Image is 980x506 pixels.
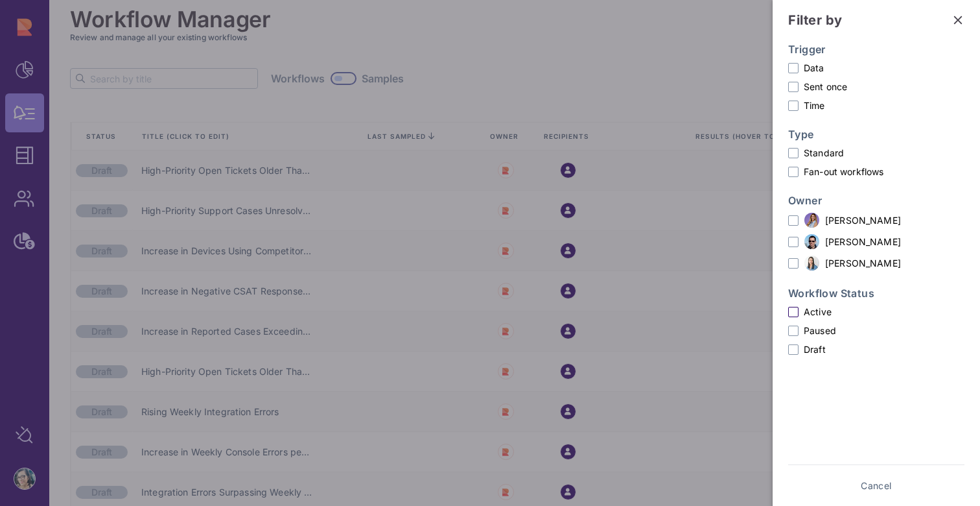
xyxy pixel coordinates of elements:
[788,10,843,30] h1: Filter by
[788,80,964,93] label: Sent once
[788,234,964,250] label: [PERSON_NAME]
[804,213,819,228] img: 8988563339665_5a12f1d3e1fcf310ea11_32.png
[788,287,964,300] h2: Workflow Status
[861,479,891,492] span: Cancel
[804,234,819,249] img: 8441415745170_3770f3e5d43dcaec3d77_32.jpg
[788,324,964,337] label: Paused
[788,43,964,56] h2: Trigger
[804,256,819,271] img: 8525803544391_e4bc78f9dfe39fb1ff36_32.jpg
[788,146,964,160] label: Standard
[788,255,964,271] label: [PERSON_NAME]
[788,212,964,228] label: [PERSON_NAME]
[788,99,964,112] label: Time
[788,61,964,75] label: Data
[788,165,964,178] label: Fan-out workflows
[788,128,964,141] h2: Type
[788,194,964,207] h2: Owner
[788,343,964,356] label: Draft
[788,305,964,319] label: Active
